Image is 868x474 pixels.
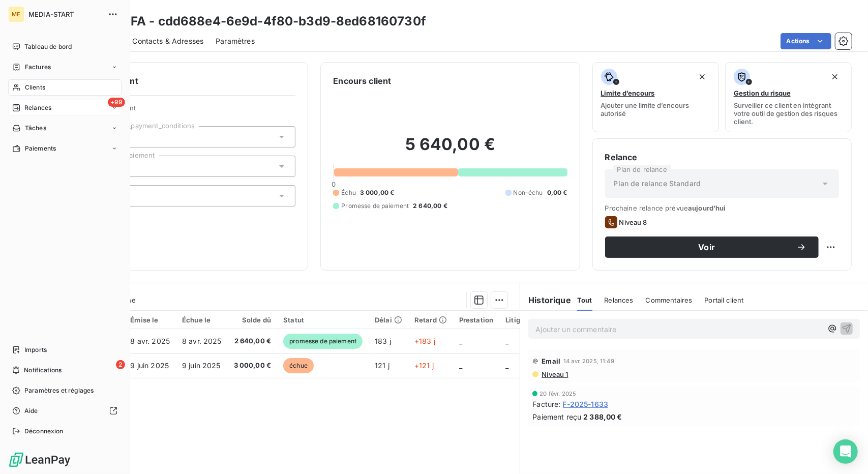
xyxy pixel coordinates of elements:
span: MEDIA-START [28,10,102,18]
span: 2 640,00 € [234,336,272,346]
span: Tableau de bord [24,42,72,51]
span: Notifications [24,366,62,375]
span: 183 j [375,337,391,345]
div: ME [8,6,24,22]
span: Aide [24,406,38,416]
div: Retard [414,316,447,324]
span: Paiements [25,144,56,153]
span: 8 avr. 2025 [130,337,170,345]
span: 9 juin 2025 [130,361,169,370]
span: Surveiller ce client en intégrant votre outil de gestion des risques client. [734,101,843,126]
span: 20 févr. 2025 [540,391,576,397]
span: Paramètres et réglages [24,386,94,395]
span: Niveau 1 [541,370,568,378]
button: Limite d’encoursAjouter une limite d’encours autorisé [592,62,719,132]
span: Échu [341,188,356,197]
span: _ [505,361,508,370]
span: Paramètres [216,36,255,46]
span: 0 [332,180,336,188]
h6: Encours client [333,75,391,87]
h2: 5 640,00 € [333,134,567,165]
h6: Informations client [62,75,295,87]
span: Facture : [532,399,560,409]
span: Relances [24,103,51,112]
span: Commentaires [646,296,693,304]
div: Délai [375,316,402,324]
span: _ [459,361,462,370]
span: 121 j [375,361,390,370]
span: Déconnexion [24,427,64,436]
span: aujourd’hui [688,204,726,212]
h6: Relance [605,151,839,163]
span: Voir [617,243,796,251]
a: Aide [8,403,122,419]
span: _ [505,337,508,345]
span: Plan de relance Standard [614,179,701,189]
button: Gestion du risqueSurveiller ce client en intégrant votre outil de gestion des risques client. [725,62,852,132]
span: 8 avr. 2025 [182,337,222,345]
button: Voir [605,236,819,258]
span: 2 388,00 € [583,411,622,422]
span: Tâches [25,124,46,133]
span: F-2025-1633 [563,399,609,409]
span: 2 [116,360,125,369]
span: 9 juin 2025 [182,361,221,370]
span: Contacts & Adresses [132,36,203,46]
div: Prestation [459,316,494,324]
span: Prochaine relance prévue [605,204,839,212]
span: +183 j [414,337,435,345]
div: Solde dû [234,316,272,324]
div: Litige - IP [505,316,537,324]
img: Logo LeanPay [8,452,71,468]
span: Factures [25,63,51,72]
span: Tout [577,296,592,304]
h3: VSM CFA - cdd688e4-6e9d-4f80-b3d9-8ed68160730f [89,12,426,31]
span: 2 640,00 € [413,201,447,211]
span: +99 [108,98,125,107]
h6: Historique [520,294,571,306]
span: 14 avr. 2025, 11:49 [563,358,614,364]
span: Email [542,357,560,365]
span: 0,00 € [547,188,567,197]
span: Imports [24,345,47,354]
span: Propriétés Client [82,104,295,118]
div: Émise le [130,316,170,324]
div: Statut [283,316,363,324]
span: Gestion du risque [734,89,791,97]
span: 3 000,00 € [360,188,395,197]
span: +121 j [414,361,434,370]
span: Niveau 8 [619,218,647,226]
span: Promesse de paiement [341,201,409,211]
span: Limite d’encours [601,89,655,97]
span: Ajouter une limite d’encours autorisé [601,101,710,117]
div: Open Intercom Messenger [833,439,858,464]
span: Clients [25,83,45,92]
span: Portail client [705,296,744,304]
span: promesse de paiement [283,334,363,349]
span: Paiement reçu [532,411,581,422]
span: Non-échu [514,188,543,197]
span: 3 000,00 € [234,361,272,371]
span: Relances [605,296,634,304]
div: Échue le [182,316,222,324]
span: échue [283,358,314,373]
span: _ [459,337,462,345]
button: Actions [781,33,831,49]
